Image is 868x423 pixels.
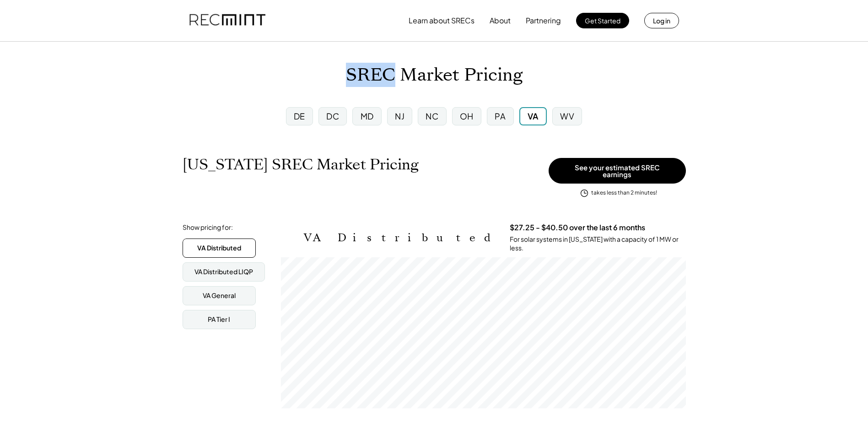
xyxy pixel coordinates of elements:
button: About [490,11,511,30]
img: recmint-logotype%403x.png [189,5,265,36]
div: takes less than 2 minutes! [591,189,657,197]
div: PA [495,110,506,122]
div: OH [460,110,474,122]
div: Show pricing for: [183,223,233,232]
button: Partnering [526,11,561,30]
button: Get Started [576,13,629,28]
button: Learn about SRECs [409,11,474,30]
button: See your estimated SREC earnings [549,158,686,184]
h2: VA Distributed [304,231,496,244]
div: MD [361,110,374,122]
div: VA Distributed LIQP [194,267,253,277]
div: PA Tier I [208,315,230,324]
div: DE [294,110,305,122]
div: WV [560,110,574,122]
div: VA [528,110,539,122]
div: NC [426,110,438,122]
h3: $27.25 - $40.50 over the last 6 months [510,223,645,233]
div: DC [326,110,339,122]
h1: [US_STATE] SREC Market Pricing [183,156,419,174]
div: For solar systems in [US_STATE] with a capacity of 1 MW or less. [510,235,686,253]
h1: SREC Market Pricing [346,65,523,86]
div: NJ [395,110,404,122]
div: VA General [203,291,236,300]
button: Log in [644,13,679,28]
div: VA Distributed [197,244,241,253]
